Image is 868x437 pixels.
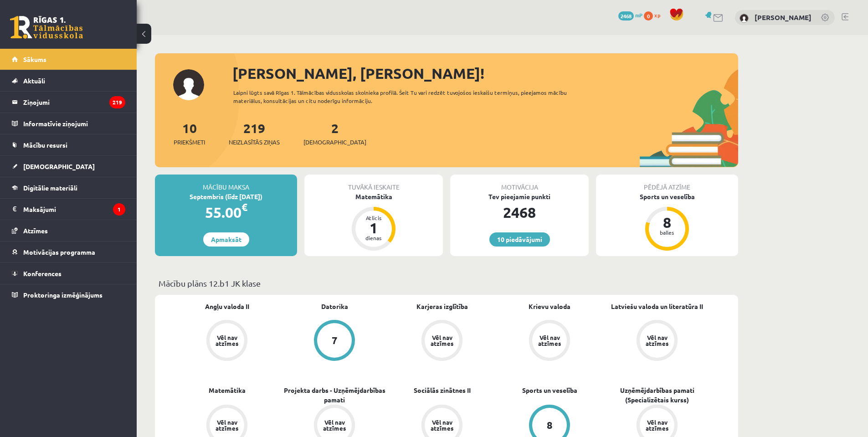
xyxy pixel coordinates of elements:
[489,232,550,247] a: 10 piedāvājumi
[203,232,249,247] a: Apmaksāt
[603,386,711,405] a: Uzņēmējdarbības pamati (Specializētais kurss)
[12,220,125,241] a: Atzīmes
[596,192,738,252] a: Sports un veselība 8 balles
[603,320,711,363] a: Vēl nav atzīmes
[450,192,589,201] div: Tev pieejamie punkti
[547,420,553,430] div: 8
[10,16,83,39] a: Rīgas 1. Tālmācības vidusskola
[23,248,95,256] span: Motivācijas programma
[281,320,388,363] a: 7
[12,92,125,113] a: Ziņojumi219
[304,192,443,252] a: Matemātika Atlicis 1 dienas
[174,120,205,147] a: 10Priekšmeti
[360,221,387,235] div: 1
[12,70,125,91] a: Aktuāli
[653,230,681,235] div: balles
[537,334,562,346] div: Vēl nav atzīmes
[155,192,297,201] div: Septembris (līdz [DATE])
[755,13,812,22] a: [PERSON_NAME]
[12,263,125,284] a: Konferences
[229,138,280,147] span: Neizlasītās ziņas
[322,419,347,431] div: Vēl nav atzīmes
[12,49,125,70] a: Sākums
[229,120,280,147] a: 219Neizlasītās ziņas
[644,419,670,431] div: Vēl nav atzīmes
[159,277,734,289] p: Mācību plāns 12.b1 JK klase
[416,302,468,311] a: Karjeras izglītība
[23,77,45,85] span: Aktuāli
[429,334,455,346] div: Vēl nav atzīmes
[496,320,603,363] a: Vēl nav atzīmes
[173,320,281,363] a: Vēl nav atzīmes
[23,92,125,113] legend: Ziņojumi
[113,203,125,216] i: 1
[654,11,660,19] span: xp
[332,335,338,345] div: 7
[360,235,387,241] div: dienas
[450,175,589,192] div: Motivācija
[529,302,570,311] a: Krievu valoda
[304,175,443,192] div: Tuvākā ieskaite
[618,11,634,21] span: 2468
[635,11,642,19] span: mP
[414,386,471,395] a: Sociālās zinātnes II
[360,215,387,221] div: Atlicis
[214,334,240,346] div: Vēl nav atzīmes
[23,162,95,170] span: [DEMOGRAPHIC_DATA]
[644,11,653,21] span: 0
[429,419,455,431] div: Vēl nav atzīmes
[12,199,125,220] a: Maksājumi1
[303,138,366,147] span: [DEMOGRAPHIC_DATA]
[281,386,388,405] a: Projekta darbs - Uzņēmējdarbības pamati
[653,215,681,230] div: 8
[232,62,738,84] div: [PERSON_NAME], [PERSON_NAME]!
[618,11,642,19] a: 2468 mP
[321,302,348,311] a: Datorika
[611,302,703,311] a: Latviešu valoda un literatūra II
[241,201,247,214] span: €
[12,177,125,198] a: Digitālie materiāli
[12,134,125,155] a: Mācību resursi
[522,386,577,395] a: Sports un veselība
[740,14,749,23] img: Iļja Baikovs
[155,175,297,192] div: Mācību maksa
[596,192,738,201] div: Sports un veselība
[109,96,125,108] i: 219
[23,141,67,149] span: Mācību resursi
[644,334,670,346] div: Vēl nav atzīmes
[596,175,738,192] div: Pēdējā atzīme
[23,291,103,299] span: Proktoringa izmēģinājums
[23,184,77,192] span: Digitālie materiāli
[388,320,496,363] a: Vēl nav atzīmes
[304,192,443,201] div: Matemātika
[155,201,297,223] div: 55.00
[214,419,240,431] div: Vēl nav atzīmes
[23,269,62,278] span: Konferences
[450,201,589,223] div: 2468
[233,88,583,105] div: Laipni lūgts savā Rīgas 1. Tālmācības vidusskolas skolnieka profilā. Šeit Tu vari redzēt tuvojošo...
[23,226,48,235] span: Atzīmes
[12,284,125,305] a: Proktoringa izmēģinājums
[205,302,249,311] a: Angļu valoda II
[12,242,125,262] a: Motivācijas programma
[23,55,46,63] span: Sākums
[12,156,125,177] a: [DEMOGRAPHIC_DATA]
[23,199,125,220] legend: Maksājumi
[209,386,246,395] a: Matemātika
[23,113,125,134] legend: Informatīvie ziņojumi
[174,138,205,147] span: Priekšmeti
[303,120,366,147] a: 2[DEMOGRAPHIC_DATA]
[12,113,125,134] a: Informatīvie ziņojumi
[644,11,665,19] a: 0 xp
